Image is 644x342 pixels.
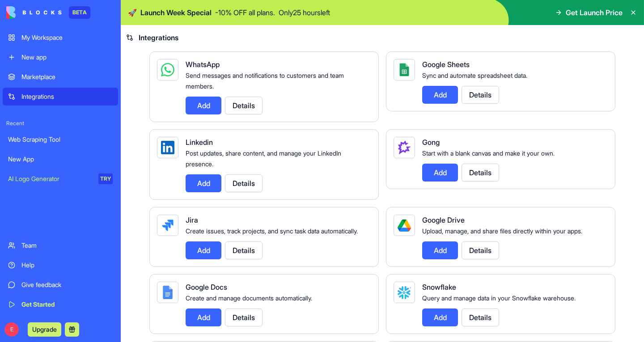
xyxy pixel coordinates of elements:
[8,155,113,164] div: New App
[8,135,113,144] div: Web Scraping Tool
[140,7,212,18] span: Launch Week Special
[3,48,118,66] a: New app
[21,72,113,81] div: Marketplace
[566,7,623,18] span: Get Launch Price
[186,138,213,147] span: Linkedin
[225,174,263,192] button: Details
[4,322,19,337] span: E
[3,88,118,106] a: Integrations
[21,241,113,250] div: Team
[225,97,263,114] button: Details
[28,322,61,337] button: Upgrade
[139,32,178,43] span: Integrations
[21,53,113,62] div: New app
[422,138,440,147] span: Gong
[3,296,118,313] a: Get Started
[186,227,358,235] span: Create issues, track projects, and sync task data automatically.
[186,97,221,114] button: Add
[422,164,458,182] button: Add
[3,276,118,294] a: Give feedback
[186,174,221,192] button: Add
[186,215,198,224] span: Jira
[6,6,62,19] img: logo
[3,68,118,86] a: Marketplace
[3,170,118,188] a: AI Logo GeneratorTRY
[422,227,582,235] span: Upload, manage, and share files directly within your apps.
[98,173,113,184] div: TRY
[422,72,527,79] span: Sync and automate spreadsheet data.
[21,92,113,101] div: Integrations
[21,280,113,289] div: Give feedback
[3,29,118,46] a: My Workspace
[279,7,330,18] p: Only 25 hours left
[462,308,499,326] button: Details
[8,174,92,183] div: AI Logo Generator
[422,215,465,224] span: Google Drive
[21,33,113,42] div: My Workspace
[225,308,263,326] button: Details
[186,72,344,90] span: Send messages and notifications to customers and team members.
[215,7,275,18] p: - 10 % OFF all plans.
[462,164,499,182] button: Details
[422,308,458,326] button: Add
[21,261,113,270] div: Help
[69,6,90,19] div: BETA
[422,241,458,259] button: Add
[186,283,227,291] span: Google Docs
[128,7,137,18] span: 🚀
[3,256,118,274] a: Help
[186,294,312,302] span: Create and manage documents automatically.
[422,294,576,302] span: Query and manage data in your Snowflake warehouse.
[186,149,341,168] span: Post updates, share content, and manage your LinkedIn presence.
[186,241,221,259] button: Add
[21,300,113,309] div: Get Started
[6,6,90,19] a: BETA
[462,86,499,104] button: Details
[422,86,458,104] button: Add
[3,150,118,168] a: New App
[28,325,61,334] a: Upgrade
[186,60,220,69] span: WhatsApp
[422,149,555,157] span: Start with a blank canvas and make it your own.
[422,283,456,291] span: Snowflake
[3,236,118,254] a: Team
[186,308,221,326] button: Add
[3,120,118,127] span: Recent
[422,60,470,69] span: Google Sheets
[225,241,263,259] button: Details
[3,131,118,148] a: Web Scraping Tool
[462,241,499,259] button: Details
